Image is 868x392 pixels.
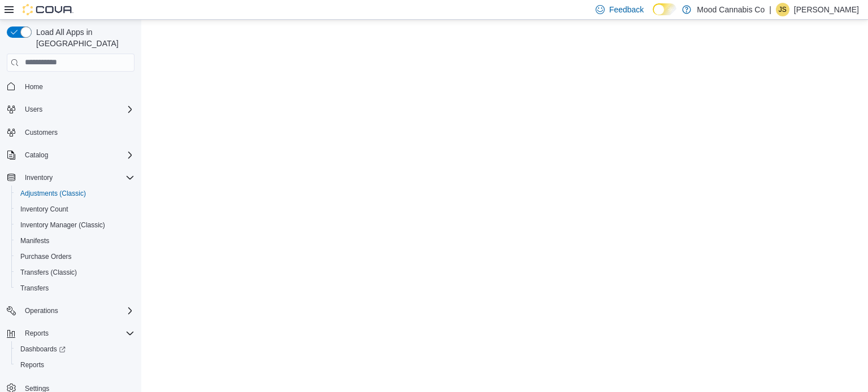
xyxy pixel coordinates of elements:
[20,80,134,94] span: Home
[20,345,66,354] span: Dashboards
[794,3,859,16] p: [PERSON_NAME]
[2,124,139,140] button: Customers
[25,82,43,91] span: Home
[11,357,139,373] button: Reports
[20,304,63,318] button: Operations
[16,187,134,200] span: Adjustments (Classic)
[11,249,139,265] button: Purchase Orders
[20,103,134,116] span: Users
[16,202,134,216] span: Inventory Count
[16,218,110,232] a: Inventory Manager (Classic)
[16,234,54,248] a: Manifests
[16,342,134,356] span: Dashboards
[2,170,139,186] button: Inventory
[20,171,134,184] span: Inventory
[769,3,771,16] p: |
[25,306,58,315] span: Operations
[20,327,53,340] button: Reports
[16,358,49,372] a: Reports
[25,128,58,137] span: Customers
[16,281,53,295] a: Transfers
[20,268,77,277] span: Transfers (Classic)
[16,187,90,200] a: Adjustments (Classic)
[16,250,76,263] a: Purchase Orders
[20,189,86,198] span: Adjustments (Classic)
[16,342,70,356] a: Dashboards
[20,103,47,116] button: Users
[20,125,134,139] span: Customers
[2,325,139,341] button: Reports
[25,173,53,182] span: Inventory
[11,341,139,357] a: Dashboards
[25,105,42,114] span: Users
[20,360,44,369] span: Reports
[779,3,787,16] span: JS
[653,15,653,16] span: Dark Mode
[11,217,139,233] button: Inventory Manager (Classic)
[16,266,134,279] span: Transfers (Classic)
[11,186,139,201] button: Adjustments (Classic)
[11,280,139,296] button: Transfers
[20,327,134,340] span: Reports
[20,284,49,293] span: Transfers
[16,202,73,216] a: Inventory Count
[609,4,644,15] span: Feedback
[16,281,134,295] span: Transfers
[2,303,139,319] button: Operations
[11,265,139,280] button: Transfers (Classic)
[25,151,48,160] span: Catalog
[653,3,676,15] input: Dark Mode
[20,80,47,94] a: Home
[697,3,765,16] p: Mood Cannabis Co
[2,102,139,117] button: Users
[16,234,134,248] span: Manifests
[20,304,134,318] span: Operations
[20,252,72,261] span: Purchase Orders
[20,221,105,230] span: Inventory Manager (Classic)
[11,201,139,217] button: Inventory Count
[16,218,134,232] span: Inventory Manager (Classic)
[20,171,57,184] button: Inventory
[2,78,139,95] button: Home
[16,266,81,279] a: Transfers (Classic)
[16,250,134,263] span: Purchase Orders
[16,358,134,372] span: Reports
[20,148,134,162] span: Catalog
[20,205,68,214] span: Inventory Count
[25,329,49,338] span: Reports
[20,126,62,139] a: Customers
[20,148,53,162] button: Catalog
[776,3,789,16] div: Jameson Stickle
[2,147,139,163] button: Catalog
[23,4,73,15] img: Cova
[11,233,139,249] button: Manifests
[20,236,49,245] span: Manifests
[32,27,134,49] span: Load All Apps in [GEOGRAPHIC_DATA]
